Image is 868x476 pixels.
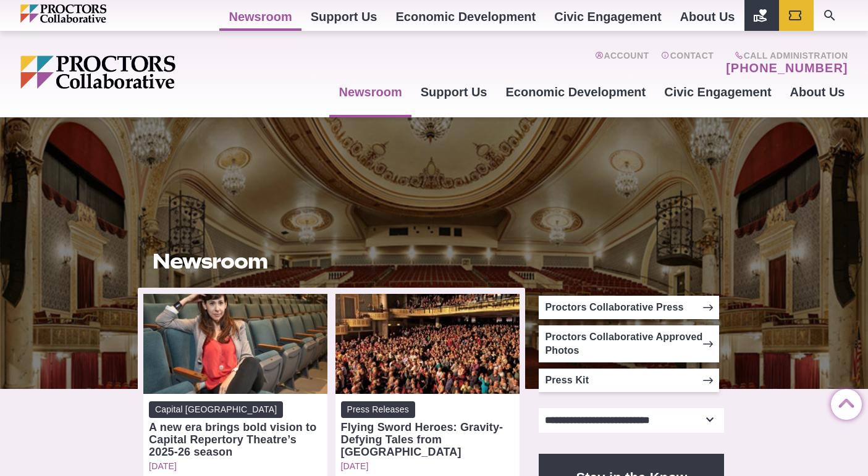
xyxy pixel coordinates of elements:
a: [DATE] [341,461,514,472]
div: Flying Sword Heroes: Gravity-Defying Tales from [GEOGRAPHIC_DATA] [341,421,514,458]
span: Capital [GEOGRAPHIC_DATA] [149,401,283,418]
select: Select category [539,408,724,433]
a: Press Kit [539,369,719,392]
a: Account [595,51,649,75]
a: Contact [661,51,714,75]
img: Proctors logo [20,4,159,23]
a: Civic Engagement [655,75,780,109]
a: Proctors Collaborative Press [539,296,719,319]
a: Capital [GEOGRAPHIC_DATA] A new era brings bold vision to Capital Repertory Theatre’s 2025-26 season [149,401,322,458]
h1: Newsroom [153,249,511,273]
div: A new era brings bold vision to Capital Repertory Theatre’s 2025-26 season [149,421,322,458]
a: Newsroom [329,75,411,109]
a: Press Releases Flying Sword Heroes: Gravity-Defying Tales from [GEOGRAPHIC_DATA] [341,401,514,458]
span: Press Releases [341,401,415,418]
a: Back to Top [831,390,856,414]
a: [PHONE_NUMBER] [726,61,848,75]
img: Proctors logo [20,56,271,89]
a: Support Us [411,75,497,109]
a: Proctors Collaborative Approved Photos [539,325,719,362]
a: [DATE] [149,461,322,472]
a: About Us [781,75,854,109]
a: Economic Development [497,75,655,109]
span: Call Administration [722,51,848,61]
